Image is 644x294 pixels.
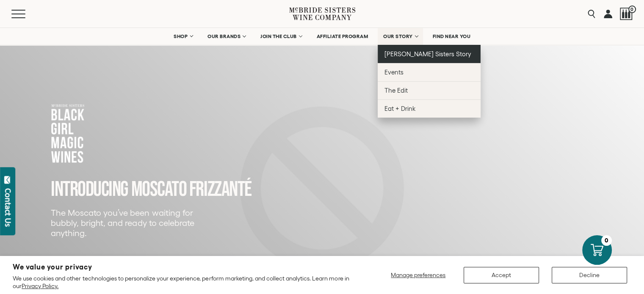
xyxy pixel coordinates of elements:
[202,28,251,45] a: OUR BRANDS
[4,188,12,227] div: Contact Us
[168,28,198,45] a: SHOP
[383,33,413,39] span: OUR STORY
[628,5,636,13] span: 0
[13,264,355,271] h2: We value your privacy
[384,50,471,58] span: [PERSON_NAME] Sisters Story
[601,235,612,246] div: 0
[131,177,187,202] span: MOSCATO
[386,267,451,283] button: Manage preferences
[207,33,240,39] span: OUR BRANDS
[260,33,297,39] span: JOIN THE CLUB
[384,69,404,76] span: Events
[433,33,471,39] span: FIND NEAR YOU
[552,267,627,283] button: Decline
[255,28,307,45] a: JOIN THE CLUB
[378,81,481,99] a: The Edit
[51,208,200,238] p: The Moscato you’ve been waiting for bubbly, bright, and ready to celebrate anything.
[464,267,539,283] button: Accept
[51,177,128,202] span: INTRODUCING
[384,87,408,94] span: The Edit
[174,33,188,39] span: SHOP
[378,28,423,45] a: OUR STORY
[22,283,58,289] a: Privacy Policy.
[378,99,481,118] a: Eat + Drink
[391,272,445,278] span: Manage preferences
[384,105,416,112] span: Eat + Drink
[13,275,355,290] p: We use cookies and other technologies to personalize your experience, perform marketing, and coll...
[189,177,252,202] span: FRIZZANTé
[378,63,481,81] a: Events
[311,28,374,45] a: AFFILIATE PROGRAM
[11,10,42,18] button: Mobile Menu Trigger
[317,33,368,39] span: AFFILIATE PROGRAM
[427,28,476,45] a: FIND NEAR YOU
[378,45,481,63] a: [PERSON_NAME] Sisters Story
